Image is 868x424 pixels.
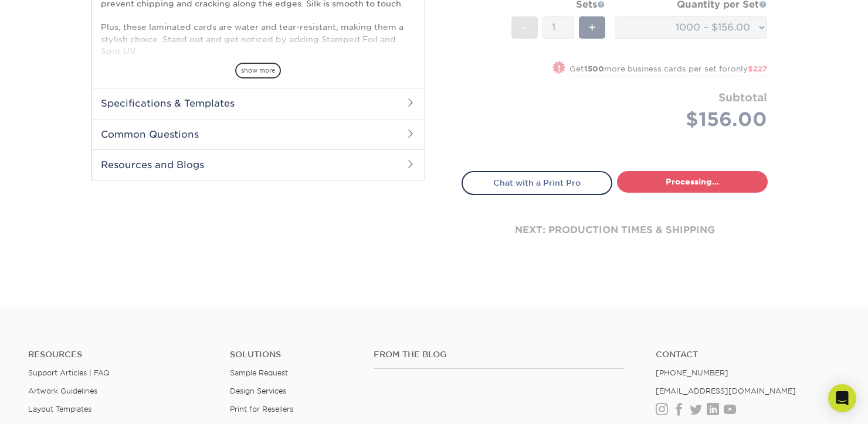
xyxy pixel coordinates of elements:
[91,119,425,149] h2: Common Questions
[828,384,856,412] div: Open Intercom Messenger
[656,350,840,360] a: Contact
[230,405,293,413] a: Print for Resellers
[28,350,212,360] h4: Resources
[235,63,281,78] span: show more
[656,368,728,377] a: [PHONE_NUMBER]
[462,171,612,194] a: Chat with a Print Pro
[28,368,110,377] a: Support Articles | FAQ
[617,171,768,192] a: Processing...
[230,387,286,395] a: Design Services
[230,368,288,377] a: Sample Request
[656,387,796,395] a: [EMAIL_ADDRESS][DOMAIN_NAME]
[230,350,356,360] h4: Solutions
[374,350,624,360] h4: From the Blog
[91,88,425,118] h2: Specifications & Templates
[91,149,425,180] h2: Resources and Blogs
[462,195,768,265] div: next: production times & shipping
